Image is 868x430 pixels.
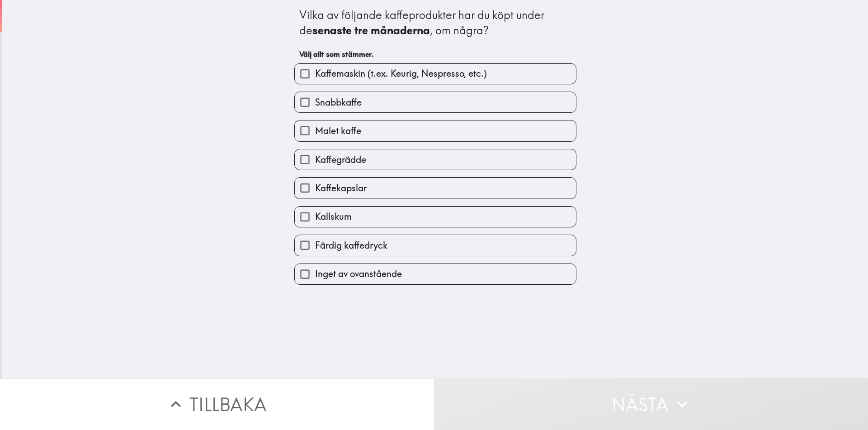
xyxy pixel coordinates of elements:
[295,64,576,84] button: Kaffemaskin (t.ex. Keurig, Nespresso, etc.)
[299,49,571,59] h6: Välj allt som stämmer.
[315,96,362,109] span: Snabbkaffe
[315,239,387,252] span: Färdig kaffedryck
[434,378,868,430] button: Nästa
[315,67,487,80] span: Kaffemaskin (t.ex. Keurig, Nespresso, etc.)
[315,153,366,166] span: Kaffegrädde
[295,235,576,255] button: Färdig kaffedryck
[299,8,571,38] div: Vilka av följande kaffeprodukter har du köpt under de , om några?
[312,23,430,37] b: senaste tre månaderna
[295,178,576,198] button: Kaffekapslar
[315,125,361,137] span: Malet kaffe
[295,149,576,170] button: Kaffegrädde
[295,120,576,141] button: Malet kaffe
[295,92,576,112] button: Snabbkaffe
[315,210,352,223] span: Kallskum
[315,182,367,194] span: Kaffekapslar
[295,264,576,284] button: Inget av ovanstående
[295,207,576,227] button: Kallskum
[315,268,402,280] span: Inget av ovanstående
